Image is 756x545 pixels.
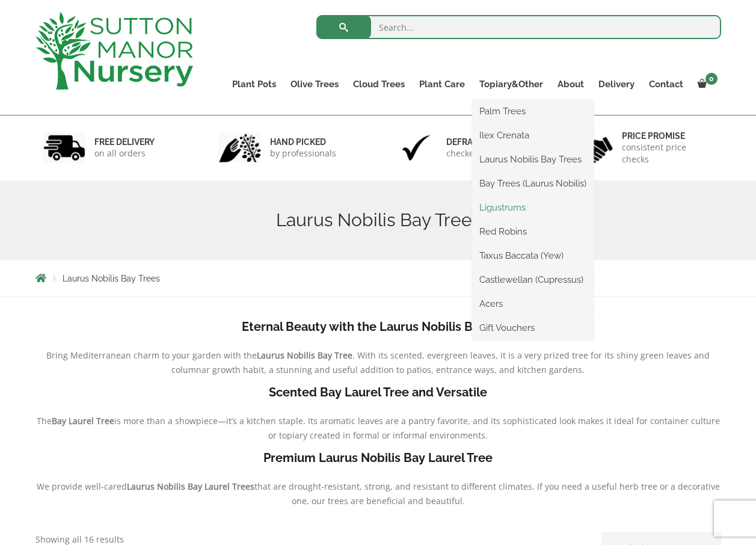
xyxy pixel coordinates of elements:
[46,349,257,361] span: Bring Mediterranean charm to your garden with the
[263,451,493,465] b: Premium Laurus Nobilis Bay Laurel Tree
[622,141,713,165] p: consistent price checks
[690,76,721,93] a: 0
[446,137,526,147] h6: Defra approved
[346,76,412,93] a: Cloud Trees
[472,126,594,144] a: Ilex Crenata
[269,385,487,399] b: Scented Bay Laurel Tree and Versatile
[472,174,594,192] a: Bay Trees (Laurus Nobilis)
[242,319,514,334] b: Eternal Beauty with the Laurus Nobilis Bay Tree
[35,273,721,283] nav: Breadcrumbs
[472,247,594,265] a: Taxus Baccata (Yew)
[270,137,336,147] h6: hand picked
[114,415,720,441] span: is more than a showpiece—it’s a kitchen staple. Its aromatic leaves are a pantry favorite, and it...
[642,76,690,93] a: Contact
[472,150,594,168] a: Laurus Nobilis Bay Trees
[171,349,710,375] span: . With its scented, evergreen leaves, it is a very prized tree for its shiny green leaves and col...
[395,132,437,163] img: 3.jpg
[94,147,155,159] p: on all orders
[591,76,642,93] a: Delivery
[412,76,472,93] a: Plant Care
[446,147,526,159] p: checked & Licensed
[254,481,720,507] span: that are drought-resistant, strong, and resistant to different climates. If you need a useful her...
[316,15,721,39] input: Search...
[35,209,721,231] h1: Laurus Nobilis Bay Trees
[270,147,336,159] p: by professionals
[37,481,127,492] span: We provide well-cared
[257,349,352,361] b: Laurus Nobilis Bay Tree
[472,199,594,217] a: Ligustrums
[705,73,718,85] span: 0
[35,12,193,90] img: logo
[225,76,283,93] a: Plant Pots
[219,132,261,163] img: 2.jpg
[472,271,594,289] a: Castlewellan (Cupressus)
[472,76,550,93] a: Topiary&Other
[472,223,594,241] a: Red Robins
[52,415,114,426] b: Bay Laurel Tree
[622,131,713,141] h6: Price promise
[472,102,594,120] a: Palm Trees
[43,132,85,163] img: 1.jpg
[63,274,160,283] span: Laurus Nobilis Bay Trees
[550,76,591,93] a: About
[94,137,155,147] h6: FREE DELIVERY
[37,415,52,426] span: The
[472,319,594,337] a: Gift Vouchers
[127,481,254,492] b: Laurus Nobilis Bay Laurel Trees
[472,295,594,313] a: Acers
[283,76,346,93] a: Olive Trees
